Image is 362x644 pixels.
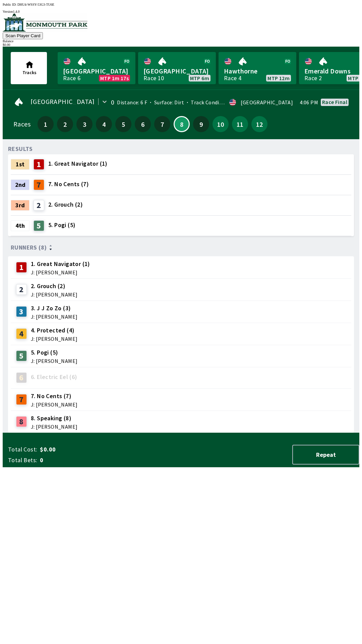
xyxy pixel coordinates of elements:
span: 10 [214,122,227,126]
div: 4th [11,220,29,231]
div: 2 [34,200,44,211]
span: Total Bets: [8,456,37,464]
span: 5. Pogi (5) [48,221,75,229]
span: 7. No Cents (7) [31,392,77,400]
div: 3 [16,306,27,317]
span: Track Condition: Firm [184,99,243,106]
span: 0 [40,456,145,464]
button: 8 [174,116,190,132]
span: 2. Grouch (2) [48,200,83,209]
button: 11 [232,116,248,132]
span: 2 [59,122,71,126]
span: Distance: 6 F [117,99,147,106]
span: J: [PERSON_NAME] [31,424,77,429]
button: 12 [251,116,267,132]
div: 8 [16,416,27,427]
div: RESULTS [8,146,33,152]
span: Tracks [22,69,37,75]
span: J: [PERSON_NAME] [31,358,77,364]
span: J: [PERSON_NAME] [31,336,77,341]
span: $0.00 [40,445,145,453]
div: 4 [16,328,27,339]
span: Repeat [298,451,353,459]
div: Race 10 [143,75,164,81]
button: Scan Player Card [3,32,43,39]
div: 2 [16,284,27,295]
div: Runners (8) [11,244,351,251]
div: 7 [34,179,44,190]
span: 1. Great Navigator (1) [48,159,108,168]
span: 1 [39,122,52,126]
div: Balance [3,39,359,43]
div: 1st [11,159,29,170]
button: Tracks [11,52,47,84]
div: 0 [111,100,114,105]
div: 5 [16,351,27,361]
span: J: [PERSON_NAME] [31,292,77,297]
img: venue logo [3,13,87,32]
span: 4 [98,122,110,126]
div: Races [13,121,31,127]
span: J: [PERSON_NAME] [31,314,77,319]
span: 7. No Cents (7) [48,180,89,189]
span: 8. Speaking (8) [31,414,77,423]
span: 11 [234,122,246,126]
span: 3 [78,122,91,126]
div: 6 [16,372,27,383]
span: Hawthorne [224,67,291,75]
span: [GEOGRAPHIC_DATA] [31,99,95,104]
span: 12 [253,122,266,126]
span: 8 [176,122,187,126]
div: Race 4 [224,75,241,81]
span: 5 [117,122,130,126]
button: 4 [96,116,112,132]
a: [GEOGRAPHIC_DATA]Race 6MTP 1m 17s [58,52,135,84]
span: Total Cost: [8,445,37,453]
span: Runners (8) [11,245,47,250]
div: 5 [34,220,44,231]
div: 3rd [11,200,29,211]
span: 6. Electric Eel (6) [31,373,77,381]
span: 4. Protected (4) [31,326,77,335]
span: 1. Great Navigator (1) [31,260,90,268]
span: J: [PERSON_NAME] [31,402,77,407]
div: 7 [16,394,27,405]
button: 7 [154,116,170,132]
span: Surface: Dirt [147,99,184,106]
button: 5 [115,116,131,132]
span: J: [PERSON_NAME] [31,270,90,275]
span: MTP 12m [267,75,290,81]
button: Repeat [292,445,359,465]
div: Race final [322,99,347,105]
div: [GEOGRAPHIC_DATA] [241,100,293,105]
button: 6 [135,116,151,132]
span: 4:06 PM [300,100,318,105]
span: 5. Pogi (5) [31,348,77,357]
span: 6 [136,122,149,126]
div: 1 [16,262,27,273]
button: 1 [38,116,54,132]
button: 9 [193,116,209,132]
span: MTP 1m 17s [100,75,129,81]
div: 2nd [11,179,29,190]
div: 1 [34,159,44,170]
span: MTP 6m [190,75,209,81]
div: Version 1.4.0 [3,10,359,13]
span: 2. Grouch (2) [31,282,77,290]
span: 3. J J Zo Zo (3) [31,304,77,313]
button: 2 [57,116,73,132]
a: [GEOGRAPHIC_DATA]Race 10MTP 6m [138,52,216,84]
a: HawthorneRace 4MTP 12m [219,52,296,84]
span: 9 [195,122,207,126]
button: 3 [76,116,93,132]
div: Race 2 [304,75,322,81]
span: [GEOGRAPHIC_DATA] [63,67,130,75]
div: Public ID: [3,3,359,6]
span: [GEOGRAPHIC_DATA] [143,67,210,75]
div: $ 0.00 [3,43,359,47]
div: Race 6 [63,75,80,81]
span: DHU4-WSSY-53G3-TU6E [17,3,54,6]
button: 10 [213,116,229,132]
span: 7 [156,122,169,126]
